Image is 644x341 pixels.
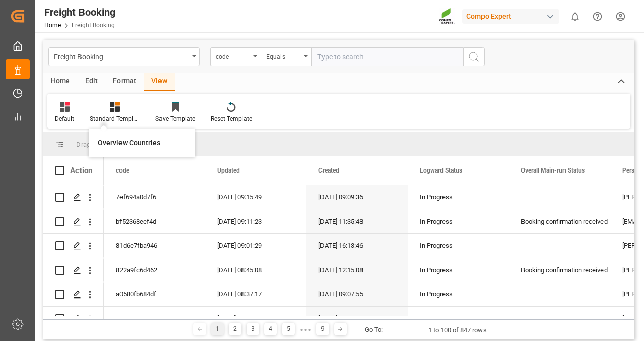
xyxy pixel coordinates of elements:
div: Default [55,114,74,123]
button: open menu [210,47,261,66]
div: Edit [77,73,105,91]
div: [DATE] 09:11:23 [205,209,306,233]
span: Overall Main-run Status [521,167,585,174]
div: 1 [211,323,224,335]
div: In Progress [420,234,497,258]
span: Updated [217,167,240,174]
div: Reset Template [211,114,252,123]
div: 2 [229,323,241,335]
div: Equals [266,50,301,61]
div: Freight Booking [44,5,115,20]
div: 1b3e3ee512b1 [104,307,205,330]
div: [DATE] 16:13:46 [306,234,408,258]
input: Type to search [311,47,463,66]
span: Drag here to set row groups [76,141,155,148]
div: [DATE] 09:01:29 [205,234,306,258]
div: [DATE] 09:09:36 [306,185,408,209]
div: Action [70,166,92,175]
div: In Progress [420,259,497,282]
div: View [144,73,175,91]
div: Press SPACE to select this row. [43,258,104,282]
div: Freight Booking [54,50,189,62]
a: Home [44,22,61,29]
div: [DATE] 08:31:04 [205,307,306,330]
button: open menu [48,47,200,66]
div: Format [105,73,144,91]
div: In Progress [420,186,497,209]
div: Press SPACE to select this row. [43,234,104,258]
div: 4 [264,323,277,335]
div: Go To: [365,325,383,335]
div: 1 to 100 of 847 rows [428,325,487,335]
button: show 0 new notifications [563,5,586,28]
div: In Progress [420,210,497,233]
div: [DATE] 09:15:49 [205,185,306,209]
span: Created [318,167,339,174]
div: In Progress [420,307,497,330]
div: 5 [282,323,295,335]
div: Booking confirmation received [521,259,598,282]
div: Standard Templates [90,114,140,123]
div: [DATE] 08:37:17 [205,282,306,306]
div: Overview Countries [98,138,186,148]
img: Screenshot%202023-09-29%20at%2010.02.21.png_1712312052.png [439,8,455,25]
span: Logward Status [420,167,462,174]
div: 3 [247,323,259,335]
div: Booking confirmation received [521,210,598,233]
span: code [116,167,129,174]
div: [DATE] 08:45:08 [205,258,306,282]
div: Home [43,73,77,91]
div: 9 [316,323,329,335]
div: Compo Expert [462,9,559,24]
div: [DATE] 12:15:08 [306,258,408,282]
div: [DATE] 09:07:55 [306,282,408,306]
div: Save Template [155,114,195,123]
button: open menu [261,47,311,66]
div: Press SPACE to select this row. [43,282,104,307]
div: [DATE] 11:35:48 [306,209,408,233]
div: bf52368eef4d [104,209,205,233]
div: 822a9fc6d462 [104,258,205,282]
div: [DATE] 12:13:32 [306,307,408,330]
button: Compo Expert [462,7,563,26]
div: 7ef694a0d7f6 [104,185,205,209]
div: ● ● ● [300,326,311,333]
div: 81d6e7fba946 [104,234,205,258]
button: Help Center [586,5,609,28]
div: code [216,50,250,61]
div: a0580fb684df [104,282,205,306]
div: Press SPACE to select this row. [43,307,104,331]
div: Press SPACE to select this row. [43,185,104,209]
button: search button [463,47,485,66]
div: Press SPACE to select this row. [43,209,104,234]
div: In Progress [420,283,497,306]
